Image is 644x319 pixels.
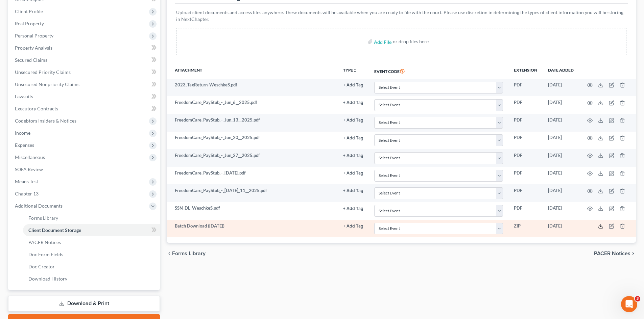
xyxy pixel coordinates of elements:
[9,90,160,103] a: Lawsuits
[635,296,640,301] span: 3
[15,118,76,124] span: Codebtors Insiders & Notices
[343,101,363,105] button: + Add Tag
[508,63,543,79] th: Extension
[508,96,543,114] td: PDF
[9,42,160,54] a: Property Analysis
[28,264,55,269] span: Doc Creator
[543,79,579,96] td: [DATE]
[176,9,626,23] p: Upload client documents and access files anywhere. These documents will be available when you are...
[508,79,543,96] td: PDF
[167,251,172,256] i: chevron_left
[15,69,71,75] span: Unsecured Priority Claims
[543,63,579,79] th: Date added
[167,149,338,167] td: FreedomCare_PayStub_-_Jun_27__2025.pdf
[28,239,61,245] span: PACER Notices
[15,191,39,196] span: Chapter 13
[15,45,52,51] span: Property Analysis
[508,220,543,237] td: ZIP
[343,118,363,123] button: + Add Tag
[508,202,543,220] td: PDF
[543,184,579,202] td: [DATE]
[508,184,543,202] td: PDF
[508,114,543,132] td: PDF
[9,66,160,78] a: Unsecured Priority Claims
[630,251,636,256] i: chevron_right
[369,63,508,79] th: Event Code
[15,203,63,209] span: Additional Documents
[594,251,636,256] button: PACER Notices chevron_right
[15,179,38,184] span: Means Test
[343,205,363,211] a: + Add Tag
[167,167,338,184] td: FreedomCare_PayStub_-_[DATE].pdf
[23,248,160,261] a: Doc Form Fields
[8,296,160,312] a: Download & Print
[9,78,160,90] a: Unsecured Nonpriority Claims
[23,224,160,236] a: Client Document Storage
[343,224,363,229] button: + Add Tag
[23,273,160,285] a: Download History
[343,171,363,176] button: + Add Tag
[167,79,338,96] td: 2023_TaxReturn-WeschkeS.pdf
[343,187,363,194] a: + Add Tag
[343,82,363,88] a: + Add Tag
[167,96,338,114] td: FreedomCare_PayStub_-_Jun_6__2025.pdf
[343,154,363,158] button: + Add Tag
[15,81,79,87] span: Unsecured Nonpriority Claims
[28,276,67,282] span: Download History
[28,215,58,221] span: Forms Library
[167,202,338,220] td: SSN_DL_WeschkeS.pdf
[393,38,429,45] div: or drop files here
[343,134,363,141] a: + Add Tag
[15,94,33,99] span: Lawsuits
[543,167,579,184] td: [DATE]
[353,69,357,73] i: unfold_more
[621,296,637,312] iframe: Intercom live chat
[343,152,363,159] a: + Add Tag
[15,33,53,38] span: Personal Property
[23,236,160,248] a: PACER Notices
[343,83,363,87] button: + Add Tag
[543,220,579,237] td: [DATE]
[15,8,43,14] span: Client Profile
[15,57,47,63] span: Secured Claims
[15,21,44,26] span: Real Property
[343,207,363,211] button: + Add Tag
[543,114,579,132] td: [DATE]
[167,114,338,132] td: FreedomCare_PayStub_-_Jun_13__2025.pdf
[9,163,160,176] a: SOFA Review
[343,223,363,229] a: + Add Tag
[23,212,160,224] a: Forms Library
[543,149,579,167] td: [DATE]
[15,166,43,172] span: SOFA Review
[23,261,160,273] a: Doc Creator
[167,184,338,202] td: FreedomCare_PayStub_-_[DATE]_11__2025.pdf
[343,189,363,193] button: + Add Tag
[343,117,363,123] a: + Add Tag
[508,149,543,167] td: PDF
[343,99,363,106] a: + Add Tag
[167,251,206,256] button: chevron_left Forms Library
[594,251,630,256] span: PACER Notices
[167,63,338,79] th: Attachment
[508,167,543,184] td: PDF
[172,251,206,256] span: Forms Library
[15,142,34,148] span: Expenses
[343,136,363,140] button: + Add Tag
[508,132,543,149] td: PDF
[9,54,160,66] a: Secured Claims
[167,132,338,149] td: FreedomCare_PayStub_-_Jun_20__2025.pdf
[543,96,579,114] td: [DATE]
[28,251,63,257] span: Doc Form Fields
[167,220,338,237] td: Batch Download ([DATE])
[9,103,160,115] a: Executory Contracts
[15,106,58,111] span: Executory Contracts
[15,130,30,136] span: Income
[543,202,579,220] td: [DATE]
[343,68,357,73] button: TYPEunfold_more
[343,170,363,176] a: + Add Tag
[28,227,81,233] span: Client Document Storage
[15,154,45,160] span: Miscellaneous
[543,132,579,149] td: [DATE]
